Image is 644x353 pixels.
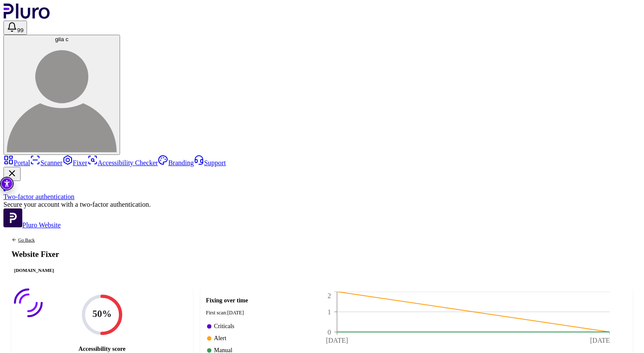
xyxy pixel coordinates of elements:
[328,292,331,299] tspan: 2
[3,155,641,229] aside: Sidebar menu
[207,323,307,330] li: Criticals
[3,193,641,201] div: Two-factor authentication
[328,328,331,335] tspan: 0
[3,159,30,166] a: Portal
[206,310,307,316] p: First scan: [DATE]
[3,201,641,208] div: Secure your account with a two-factor authentication.
[3,221,61,229] a: Open Pluro Website
[207,335,307,342] li: Alert
[3,21,27,35] button: Open notifications, you have 128 new notifications
[87,159,158,166] a: Accessibility Checker
[55,36,68,42] span: gila c
[3,167,21,181] button: Close Two-factor authentication notification
[158,159,194,166] a: Branding
[12,237,59,243] a: Back to previous screen
[194,159,226,166] a: Support
[17,27,24,33] span: 99
[12,267,57,274] div: [DOMAIN_NAME]
[63,159,87,166] a: Fixer
[206,296,307,305] h2: Fixing over time
[3,35,120,155] button: gila cgila c
[326,337,348,344] tspan: [DATE]
[328,308,331,315] tspan: 1
[92,308,111,319] text: 50%
[12,250,59,259] h1: Website Fixer
[3,13,50,20] a: Logo
[3,181,641,201] a: Two-factor authentication
[30,159,63,166] a: Scanner
[78,345,126,353] h2: Accessibility score
[590,337,612,344] tspan: [DATE]
[7,42,117,152] img: gila c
